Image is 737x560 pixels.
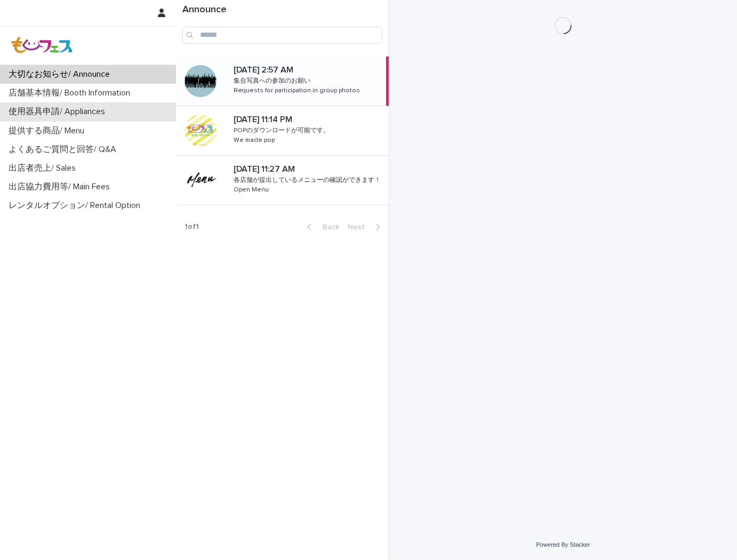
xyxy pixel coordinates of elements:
[234,184,271,194] p: Open Menu
[234,174,383,184] p: 各店舗が提出しているメニューの確認ができます！
[234,134,277,144] p: We made pop
[182,27,382,44] input: Search
[348,223,371,231] span: Next
[4,88,139,98] p: 店舗基本情報/ Booth Information
[4,163,84,173] p: 出店者売上/ Sales
[234,85,362,94] p: Requests for participation in group photos
[536,541,590,548] a: Powered By Stacker
[234,125,332,134] p: POPのダウンロードが可能です。
[234,75,313,85] p: 集合写真への参加のお願い
[9,35,76,56] img: Z8gcrWHQVC4NX3Wf4olx
[316,223,339,231] span: Back
[176,156,389,205] a: [DATE] 11:27 AM[DATE] 11:27 AM 各店舗が提出しているメニューの確認ができます！各店舗が提出しているメニューの確認ができます！ Open MenuOpen Menu
[182,4,382,16] h1: Announce
[176,106,389,156] a: [DATE] 11:14 PM[DATE] 11:14 PM POPのダウンロードが可能です。POPのダウンロードが可能です。 We made popWe made pop
[234,162,297,174] p: [DATE] 11:27 AM
[4,126,93,136] p: 提供する商品/ Menu
[4,182,118,192] p: 出店協力費用等/ Main Fees
[299,222,343,232] button: Back
[234,63,295,75] p: [DATE] 2:57 AM
[176,214,207,240] p: 1 of 1
[4,69,118,79] p: 大切なお知らせ/ Announce
[234,113,294,125] p: [DATE] 11:14 PM
[4,145,125,155] p: よくあるご質問と回答/ Q&A
[4,201,149,211] p: レンタルオプション/ Rental Option
[176,57,389,106] a: [DATE] 2:57 AM[DATE] 2:57 AM 集合写真への参加のお願い集合写真への参加のお願い Requests for participation in group photosR...
[4,107,114,117] p: 使用器具申請/ Appliances
[343,222,389,232] button: Next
